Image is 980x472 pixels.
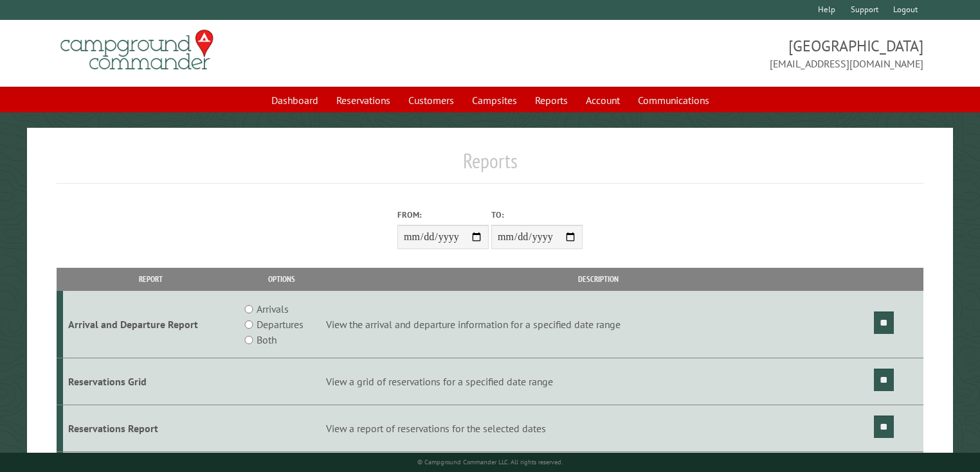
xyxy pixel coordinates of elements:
img: Campground Commander [57,25,217,75]
label: Departures [257,317,304,332]
label: To: [491,209,583,221]
small: © Campground Commander LLC. All rights reserved. [417,458,563,466]
a: Communications [630,88,717,112]
span: [GEOGRAPHIC_DATA] [EMAIL_ADDRESS][DOMAIN_NAME] [490,35,923,71]
td: View a report of reservations for the selected dates [324,405,872,451]
th: Description [324,268,872,290]
a: Customers [401,88,462,112]
label: Arrivals [257,301,289,317]
td: Arrival and Departure Report [63,291,239,358]
label: From: [397,209,489,221]
a: Account [578,88,628,112]
a: Dashboard [264,88,326,112]
a: Reservations [329,88,398,112]
td: View the arrival and departure information for a specified date range [324,291,872,358]
td: Reservations Report [63,405,239,451]
th: Report [63,268,239,290]
th: Options [239,268,325,290]
a: Reports [527,88,576,112]
td: Reservations Grid [63,358,239,405]
a: Campsites [464,88,525,112]
label: Both [257,332,277,347]
h1: Reports [57,148,924,184]
td: View a grid of reservations for a specified date range [324,358,872,405]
